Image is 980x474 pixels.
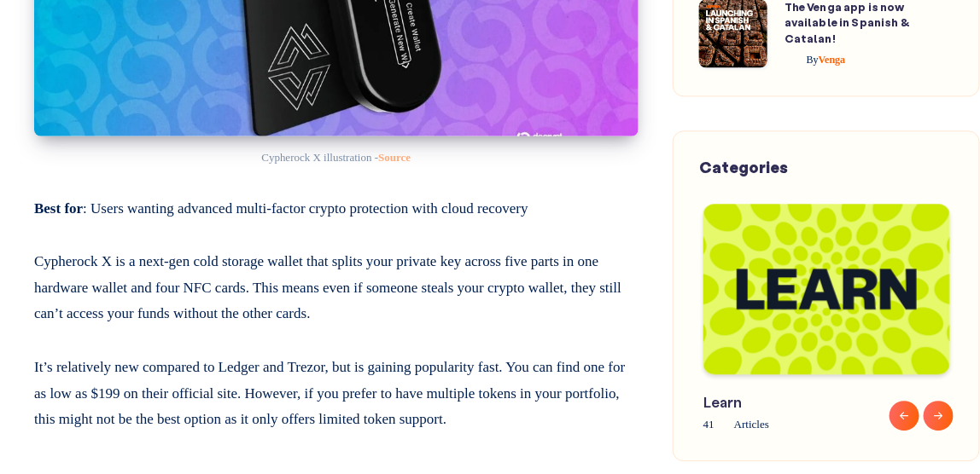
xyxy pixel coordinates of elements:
[261,151,378,164] span: Cypherock X illustration -
[34,348,639,433] p: It’s relatively new compared to Ledger and Trezor, but is gaining popularity fast. You can find o...
[890,401,919,431] button: Previous
[807,54,819,66] span: By
[785,54,846,66] a: ByVenga
[703,204,950,374] img: Blog-Tag-Cover---Learn.png
[924,401,954,431] button: Next
[378,151,411,164] a: Source
[34,242,639,327] p: Cypherock X is a next-gen cold storage wallet that splits your private key across five parts in o...
[703,415,861,435] span: 41 Articles
[699,157,788,177] span: Categories
[807,54,846,66] span: Venga
[703,391,861,413] span: Learn
[34,200,83,217] strong: Best for
[34,189,639,223] p: : Users wanting advanced multi-factor crypto protection with cloud recovery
